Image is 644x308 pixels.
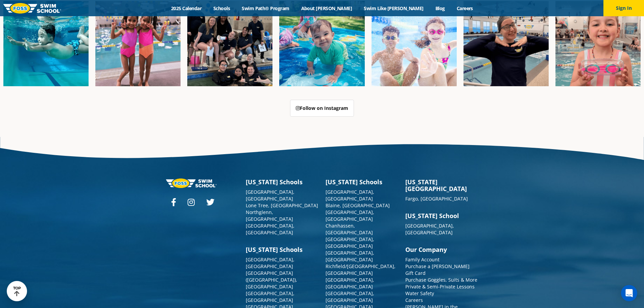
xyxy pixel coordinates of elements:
img: Fa25-Website-Images-600x600.png [279,1,364,86]
h3: [US_STATE] Schools [326,179,399,185]
a: About [PERSON_NAME] [295,5,358,11]
a: [GEOGRAPHIC_DATA], [GEOGRAPHIC_DATA] [246,290,294,303]
h3: [US_STATE] School [405,212,478,219]
a: Chanhassen, [GEOGRAPHIC_DATA] [326,222,373,236]
a: [GEOGRAPHIC_DATA], [GEOGRAPHIC_DATA] [405,222,454,236]
a: Careers [451,5,479,11]
img: Fa25-Website-Images-1-600x600.png [3,1,89,86]
a: Blaine, [GEOGRAPHIC_DATA] [326,202,390,209]
a: [GEOGRAPHIC_DATA], [GEOGRAPHIC_DATA] [326,236,374,249]
img: Fa25-Website-Images-8-600x600.jpg [95,1,181,86]
a: Richfield/[GEOGRAPHIC_DATA], [GEOGRAPHIC_DATA] [326,263,396,276]
a: [GEOGRAPHIC_DATA], [GEOGRAPHIC_DATA] [326,209,374,222]
h3: [US_STATE] Schools [246,179,319,185]
a: [GEOGRAPHIC_DATA], [GEOGRAPHIC_DATA] [326,290,374,303]
a: Lone Tree, [GEOGRAPHIC_DATA] [246,202,318,209]
h3: [US_STATE][GEOGRAPHIC_DATA] [405,179,478,192]
a: [GEOGRAPHIC_DATA], [GEOGRAPHIC_DATA] [326,250,374,263]
a: Northglenn, [GEOGRAPHIC_DATA] [246,209,293,222]
h3: Our Company [405,246,478,253]
a: Schools [208,5,236,11]
a: [GEOGRAPHIC_DATA], [GEOGRAPHIC_DATA] [326,189,374,202]
a: [GEOGRAPHIC_DATA], [GEOGRAPHIC_DATA] [246,256,294,269]
a: [GEOGRAPHIC_DATA], [GEOGRAPHIC_DATA] [246,189,294,202]
a: [GEOGRAPHIC_DATA], [GEOGRAPHIC_DATA] [246,222,294,236]
a: Careers [405,297,423,303]
a: 2025 Calendar [165,5,208,11]
img: Fa25-Website-Images-9-600x600.jpg [463,1,549,86]
img: FCC_FOSS_GeneralShoot_May_FallCampaign_lowres-9556-600x600.jpg [372,1,457,86]
a: Family Account [405,256,439,263]
a: Fargo, [GEOGRAPHIC_DATA] [405,195,468,202]
img: FOSS Swim School Logo [3,3,61,14]
img: Fa25-Website-Images-14-600x600.jpg [555,1,641,86]
a: Blog [429,5,451,11]
div: TOP [13,286,21,297]
a: Swim Like [PERSON_NAME] [358,5,430,11]
img: Fa25-Website-Images-2-600x600.png [187,1,272,86]
a: Private & Semi-Private Lessons [405,283,475,290]
img: Foss-logo-horizontal-white.svg [166,179,217,188]
a: [GEOGRAPHIC_DATA], [GEOGRAPHIC_DATA] [326,277,374,290]
div: Open Intercom Messenger [621,285,637,301]
h3: [US_STATE] Schools [246,246,319,253]
a: Purchase Goggles, Suits & More [405,277,477,283]
a: Water Safety [405,290,434,297]
a: Follow on Instagram [290,100,354,117]
a: Purchase a [PERSON_NAME] Gift Card [405,263,470,276]
a: Swim Path® Program [236,5,295,11]
a: [GEOGRAPHIC_DATA] ([GEOGRAPHIC_DATA]), [GEOGRAPHIC_DATA] [246,270,297,290]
